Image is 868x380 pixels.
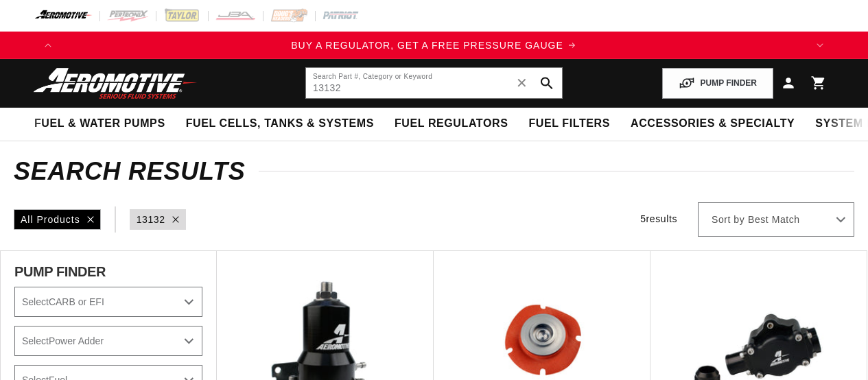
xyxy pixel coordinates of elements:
[62,38,806,53] div: 1 of 4
[186,117,374,131] span: Fuel Cells, Tanks & Systems
[14,265,106,278] span: PUMP FINDER
[24,108,176,140] summary: Fuel & Water Pumps
[34,32,62,59] button: Translation missing: en.sections.announcements.previous_announcement
[62,38,806,53] a: BUY A REGULATOR, GET A FREE PRESSURE GAUGE
[395,117,508,131] span: Fuel Regulators
[516,72,528,94] span: ✕
[306,68,562,98] input: Search by Part Number, Category or Keyword
[137,212,165,227] a: 13132
[62,38,806,53] div: Announcement
[528,117,610,131] span: Fuel Filters
[291,40,563,51] span: BUY A REGULATOR, GET A FREE PRESSURE GAUGE
[662,68,773,99] button: PUMP FINDER
[806,32,834,59] button: Translation missing: en.sections.announcements.next_announcement
[698,202,854,237] select: Sort by
[384,108,518,140] summary: Fuel Regulators
[34,117,165,131] span: Fuel & Water Pumps
[518,108,620,140] summary: Fuel Filters
[176,108,384,140] summary: Fuel Cells, Tanks & Systems
[14,209,101,230] div: All Products
[712,213,744,227] span: Sort by
[30,67,201,99] img: Aeromotive
[640,213,677,224] span: 5 results
[14,287,202,317] select: CARB or EFI
[532,68,562,98] button: search button
[14,161,854,182] h2: Search Results
[620,108,805,140] summary: Accessories & Specialty
[631,117,795,131] span: Accessories & Specialty
[14,326,202,356] select: Power Adder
